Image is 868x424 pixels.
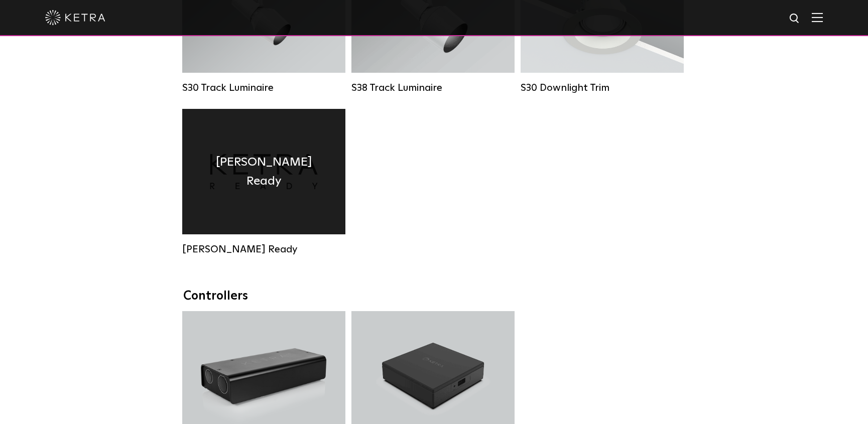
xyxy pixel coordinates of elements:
img: Hamburger%20Nav.svg [812,13,823,22]
a: [PERSON_NAME] Ready [PERSON_NAME] Ready [182,109,345,255]
div: S30 Track Luminaire [182,82,345,94]
img: search icon [789,13,801,25]
div: S30 Downlight Trim [521,82,684,94]
h4: [PERSON_NAME] Ready [197,153,330,191]
div: S38 Track Luminaire [351,82,515,94]
div: Controllers [183,289,685,304]
div: [PERSON_NAME] Ready [182,243,345,255]
img: ketra-logo-2019-white [45,10,105,25]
